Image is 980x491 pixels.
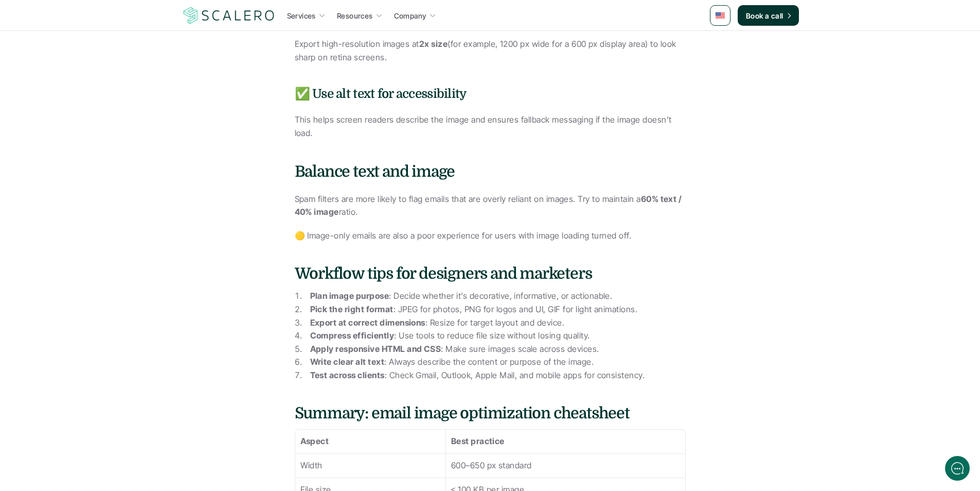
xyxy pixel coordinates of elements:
h5: ✅ Use alt text for accessibility [295,84,686,103]
p: Company [394,10,426,21]
strong: Aspect [300,436,329,446]
p: Spam filters are more likely to flag emails that are overly reliant on images. Try to maintain a ... [295,193,686,219]
p: Resources [337,10,373,21]
p: 🟡 Image-only emails are also a poor experience for users with image loading turned off. [295,229,686,243]
a: Book a call [738,5,799,26]
strong: 2x size [419,39,448,49]
iframe: gist-messenger-bubble-iframe [945,456,970,481]
h1: Hi! Welcome to [GEOGRAPHIC_DATA]. [15,50,190,66]
p: : Decide whether it’s decorative, informative, or actionable. [310,290,686,303]
img: Scalero company logo [182,6,276,25]
button: New conversation [16,137,190,157]
p: Export high-resolution images at (for example, 1200 px wide for a 600 px display area) to look sh... [295,38,686,64]
a: Scalero company logo [182,6,276,25]
p: This helps screen readers describe the image and ensures fallback messaging if the image doesn’t ... [295,113,686,140]
p: Width [300,459,440,472]
h2: Let us know if we can help with lifecycle marketing. [15,69,190,118]
p: : Resize for target layout and device. [310,316,686,330]
p: Book a call [746,10,783,21]
strong: Best practice [451,436,505,446]
p: Services [287,10,316,21]
strong: Apply responsive HTML and CSS [310,344,441,354]
p: : Use tools to reduce file size without losing quality. [310,329,686,343]
strong: Write clear alt text [310,357,385,367]
p: : Check Gmail, Outlook, Apple Mail, and mobile apps for consistency. [310,369,686,382]
strong: Plan image purpose [310,291,389,301]
span: We run on Gist [86,360,130,367]
h4: Summary: email image optimization cheatsheet [295,402,686,424]
strong: Export at correct dimensions [310,317,425,328]
p: 600–650 px standard [451,459,680,472]
strong: Pick the right format [310,304,394,314]
h4: Balance text and image [295,161,686,182]
p: : Make sure images scale across devices. [310,343,686,356]
strong: Compress efficiently [310,330,395,341]
p: : JPEG for photos, PNG for logos and UI, GIF for light animations. [310,303,686,316]
strong: Test across clients [310,370,385,380]
p: : Always describe the content or purpose of the image. [310,355,686,369]
span: New conversation [66,143,123,151]
h4: Workflow tips for designers and marketers [295,263,686,284]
